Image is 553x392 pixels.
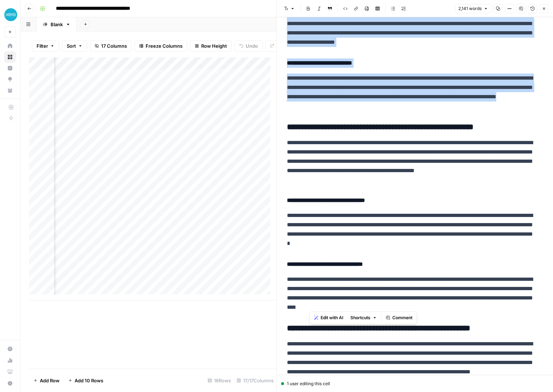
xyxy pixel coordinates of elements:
[51,21,63,28] div: Blank
[4,62,16,74] a: Insights
[4,355,16,366] a: Usage
[235,40,263,52] button: Undo
[32,40,59,52] button: Filter
[321,315,343,321] span: Edit with AI
[4,51,16,63] a: Browse
[101,42,127,49] span: 17 Columns
[4,8,17,21] img: XeroOps Logo
[4,74,16,85] a: Opportunities
[205,375,234,386] div: 18 Rows
[458,5,482,12] span: 2,141 words
[67,42,76,49] span: Sort
[4,40,16,52] a: Home
[4,6,16,24] button: Workspace: XeroOps
[146,42,183,49] span: Freeze Columns
[348,313,380,322] button: Shortcuts
[234,375,276,386] div: 17/17 Columns
[37,17,77,32] a: Blank
[4,85,16,96] a: Your Data
[134,40,187,52] button: Freeze Columns
[201,42,227,49] span: Row Height
[455,4,491,13] button: 2,141 words
[281,381,549,387] div: 1 user editing this cell
[75,377,103,384] span: Add 10 Rows
[4,343,16,355] a: Settings
[90,40,132,52] button: 17 Columns
[37,42,48,49] span: Filter
[29,375,64,386] button: Add Row
[40,377,60,384] span: Add Row
[4,378,16,389] button: Help + Support
[4,366,16,378] a: Learning Hub
[350,315,370,321] span: Shortcuts
[64,375,108,386] button: Add 10 Rows
[246,42,258,49] span: Undo
[190,40,232,52] button: Row Height
[311,313,346,322] button: Edit with AI
[62,40,87,52] button: Sort
[392,315,412,321] span: Comment
[383,313,415,322] button: Comment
